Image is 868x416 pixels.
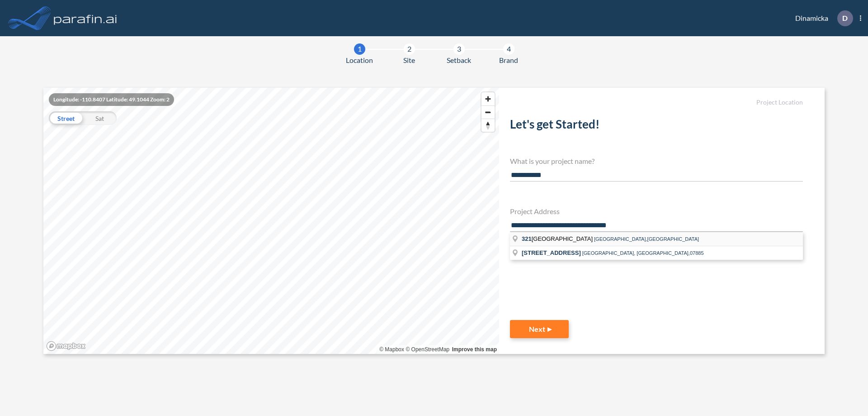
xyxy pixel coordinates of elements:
span: 321 [522,235,532,242]
span: Zoom out [481,106,495,119]
p: D [842,14,848,22]
button: Zoom in [481,92,495,105]
div: 1 [354,43,365,55]
button: Reset bearing to north [481,119,495,132]
a: Mapbox homepage [46,341,86,351]
a: OpenStreetMap [406,346,449,353]
span: [STREET_ADDRESS] [522,249,581,256]
span: Setback [447,55,471,66]
div: Longitude: -110.8407 Latitude: 49.1044 Zoom: 2 [49,93,174,106]
span: Site [403,55,415,66]
div: 2 [404,43,415,55]
div: Dinamicka [782,10,861,26]
img: logo [52,9,119,27]
div: Street [49,111,83,125]
canvas: Map [43,88,499,354]
h4: Project Address [510,207,803,215]
span: Brand [499,55,518,66]
h5: Project Location [510,99,803,106]
div: Sat [83,111,117,125]
span: [GEOGRAPHIC_DATA] [522,235,594,242]
span: [GEOGRAPHIC_DATA], [GEOGRAPHIC_DATA],07885 [582,250,704,256]
a: Improve this map [452,346,497,353]
span: Location [346,55,373,66]
button: Zoom out [481,105,495,119]
a: Mapbox [379,346,404,353]
h2: Let's get Started! [510,117,803,135]
div: 4 [503,43,514,55]
div: 3 [453,43,465,55]
h4: What is your project name? [510,157,803,165]
button: Next [510,320,569,338]
span: [GEOGRAPHIC_DATA],[GEOGRAPHIC_DATA] [594,236,699,242]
